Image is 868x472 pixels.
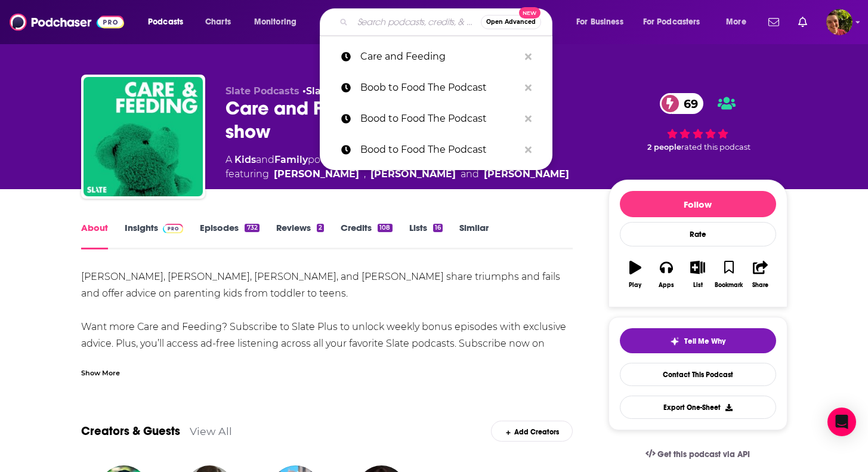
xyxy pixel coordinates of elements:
a: Slate [306,85,331,97]
button: Open AdvancedNew [481,15,541,29]
a: Episodes732 [200,222,259,249]
div: [PERSON_NAME], [PERSON_NAME], [PERSON_NAME], and [PERSON_NAME] share triumphs and fails and offer... [81,269,573,385]
a: Jamilah Lemieux [370,167,456,181]
button: open menu [635,13,718,32]
div: 2 [317,224,324,232]
img: Podchaser - Follow, Share and Rate Podcasts [10,11,124,33]
a: Family [274,154,308,165]
a: Credits108 [341,222,392,249]
span: Logged in as Marz [826,9,852,35]
div: Bookmark [715,282,743,289]
button: Share [745,253,776,296]
a: Contact This Podcast [620,363,776,386]
div: 16 [433,224,443,232]
span: Get this podcast via API [657,449,750,459]
span: More [726,14,746,30]
img: Podchaser Pro [163,224,184,233]
button: List [682,253,713,296]
a: Lists16 [409,222,443,249]
p: Boob to Food The Podcast [360,72,519,103]
span: Charts [205,14,231,30]
a: Kids [234,154,256,165]
span: , [364,167,366,181]
div: 732 [245,224,259,232]
div: 69 2 peoplerated this podcast [608,85,787,160]
span: 69 [672,93,704,114]
img: Care and Feeding | Slate's parenting show [84,77,203,196]
a: 69 [660,93,704,114]
p: Care and Feeding [360,41,519,72]
a: Bood to Food The Podcast [320,134,552,165]
input: Search podcasts, credits, & more... [353,13,481,32]
div: Search podcasts, credits, & more... [331,8,564,36]
a: Get this podcast via API [636,440,760,469]
button: open menu [140,13,199,32]
span: For Business [576,14,623,30]
a: Show notifications dropdown [764,12,784,32]
span: • [302,85,331,97]
span: Tell Me Why [684,337,725,346]
span: 2 people [647,143,681,152]
span: rated this podcast [681,143,750,152]
button: Apps [651,253,682,296]
div: Play [629,282,641,289]
p: Bood to Food The Podcast [360,134,519,165]
button: open menu [246,13,312,32]
a: Creators & Guests [81,424,180,439]
div: A podcast [226,153,569,181]
p: Bood to Food The Podcast [360,103,519,134]
img: tell me why sparkle [670,337,679,346]
button: Play [620,253,651,296]
a: Similar [459,222,489,249]
button: open menu [718,13,761,32]
button: Export One-Sheet [620,396,776,419]
a: Show notifications dropdown [793,12,812,32]
span: Podcasts [148,14,183,30]
span: and [461,167,479,181]
span: featuring [226,167,569,181]
div: Apps [659,282,674,289]
span: Slate Podcasts [226,85,299,97]
div: Add Creators [491,421,573,442]
a: Care and Feeding [320,41,552,72]
span: New [519,7,540,18]
a: InsightsPodchaser Pro [125,222,184,249]
span: For Podcasters [643,14,700,30]
button: open menu [568,13,638,32]
a: Reviews2 [276,222,324,249]
img: User Profile [826,9,852,35]
span: and [256,154,274,165]
a: Charts [197,13,238,32]
div: Share [752,282,768,289]
div: Rate [620,222,776,246]
div: List [693,282,703,289]
button: Follow [620,191,776,217]
div: 108 [378,224,392,232]
button: tell me why sparkleTell Me Why [620,328,776,353]
div: Open Intercom Messenger [827,408,856,436]
a: Dan Kois [274,167,359,181]
span: Open Advanced [486,19,536,25]
button: Show profile menu [826,9,852,35]
a: View All [190,425,232,437]
a: Elizabeth Newcamp [484,167,569,181]
a: About [81,222,108,249]
a: Boob to Food The Podcast [320,72,552,103]
a: Bood to Food The Podcast [320,103,552,134]
span: Monitoring [254,14,296,30]
button: Bookmark [713,253,745,296]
